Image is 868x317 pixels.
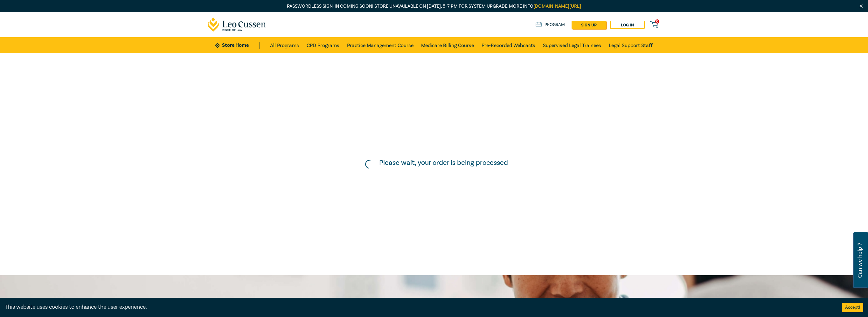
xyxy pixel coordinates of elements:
a: Practice Management Course [347,37,413,53]
a: CPD Programs [307,37,339,53]
a: Medicare Billing Course [421,37,474,53]
a: All Programs [270,37,299,53]
a: Log in [610,21,645,29]
img: Close [858,4,864,9]
p: Passwordless sign-in coming soon! Store unavailable on [DATE], 5–7 PM for system upgrade. More info [208,3,661,10]
a: Legal Support Staff [609,37,653,53]
a: [DOMAIN_NAME][URL] [533,3,581,9]
div: This website uses cookies to enhance the user experience. [5,303,832,311]
span: Can we help ? [857,236,863,285]
a: Store Home [215,42,260,49]
a: Supervised Legal Trainees [543,37,601,53]
h5: Please wait, your order is being processed [379,158,508,167]
a: Pre-Recorded Webcasts [482,37,535,53]
a: Program [536,21,565,28]
a: sign up [572,21,606,29]
button: Accept cookies [842,303,863,312]
span: 0 [655,19,659,24]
